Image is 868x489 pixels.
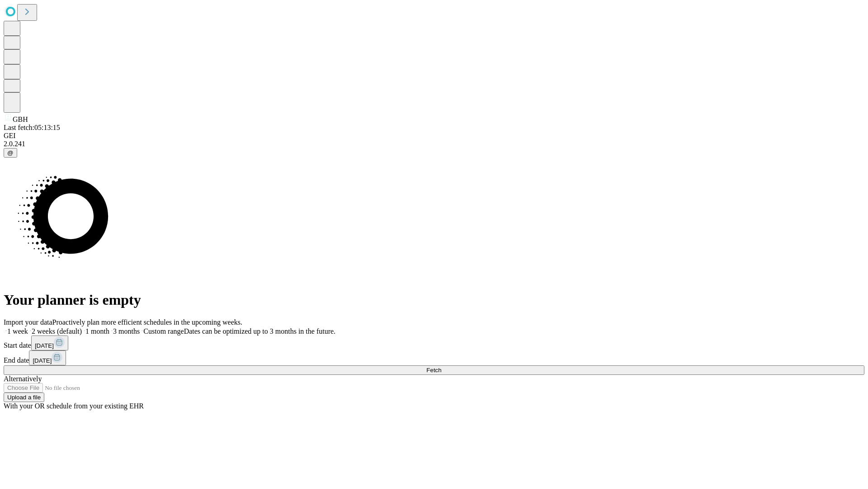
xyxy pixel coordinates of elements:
[4,132,864,140] div: GEI
[52,318,242,326] span: Proactively plan more efficient schedules in the upcoming weeks.
[7,149,14,156] span: @
[4,393,44,402] button: Upload a file
[32,327,82,335] span: 2 weeks (default)
[113,327,140,335] span: 3 months
[4,375,42,383] span: Alternatively
[143,327,184,335] span: Custom range
[4,318,52,326] span: Import your data
[4,140,864,148] div: 2.0.241
[33,357,52,364] span: [DATE]
[13,115,28,123] span: GBH
[4,124,60,131] span: Last fetch: 05:13:15
[4,350,864,365] div: End date
[4,402,144,410] span: With your OR schedule from your existing EHR
[4,292,864,308] h1: Your planner is empty
[85,327,109,335] span: 1 month
[4,336,864,350] div: Start date
[35,342,54,349] span: [DATE]
[31,336,68,350] button: [DATE]
[4,148,17,158] button: @
[4,365,864,375] button: Fetch
[426,367,441,374] span: Fetch
[29,350,66,365] button: [DATE]
[184,327,335,335] span: Dates can be optimized up to 3 months in the future.
[7,327,28,335] span: 1 week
